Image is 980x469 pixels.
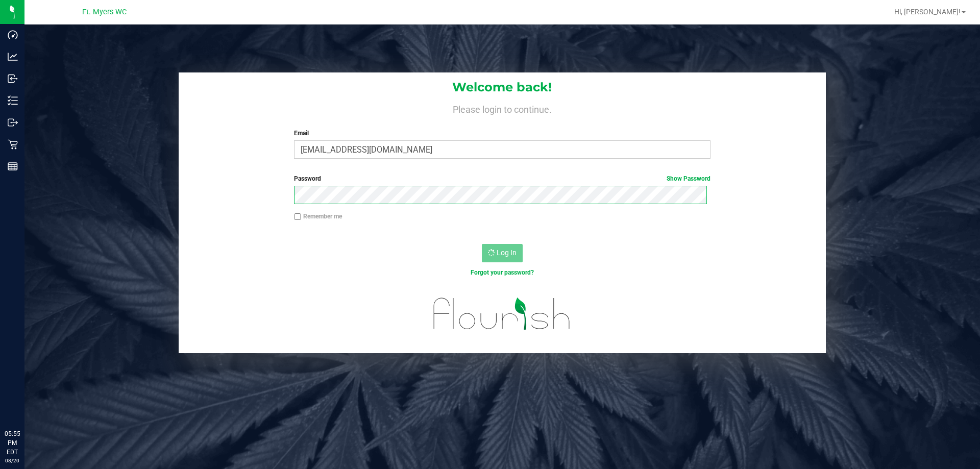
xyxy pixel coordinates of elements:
[8,117,18,128] inline-svg: Outbound
[8,73,18,84] inline-svg: Inbound
[482,244,523,262] button: Log In
[8,161,18,171] inline-svg: Reports
[497,249,517,257] span: Log In
[8,95,18,106] inline-svg: Inventory
[294,175,321,182] span: Password
[471,269,534,276] a: Forgot your password?
[5,429,20,457] p: 05:55 PM EDT
[8,52,18,62] inline-svg: Analytics
[894,8,961,16] span: Hi, [PERSON_NAME]!
[294,129,710,138] label: Email
[667,175,710,182] a: Show Password
[8,30,18,40] inline-svg: Dashboard
[421,288,583,340] img: flourish_logo.svg
[82,8,127,16] span: Ft. Myers WC
[294,213,301,220] input: Remember me
[294,212,342,221] label: Remember me
[8,139,18,150] inline-svg: Retail
[5,457,20,464] p: 08/20
[179,81,826,94] h1: Welcome back!
[179,102,826,114] h4: Please login to continue.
